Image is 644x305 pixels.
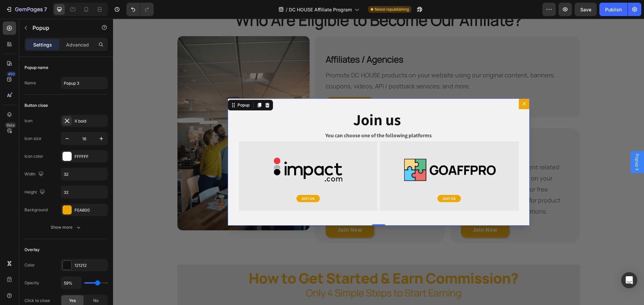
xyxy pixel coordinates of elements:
div: Icon color [24,153,43,159]
div: Beta [5,123,16,128]
div: Background [24,207,48,213]
span: Save [580,7,591,12]
div: 450 [6,71,16,77]
div: Name [24,80,36,86]
span: Yes [69,298,76,304]
span: Need republishing [375,6,409,12]
img: gempages_502724240382886856-458c27e7-fd8c-4a99-949b-c9b9e0c444cd.jpg [125,123,265,192]
input: E.g. New popup [61,77,108,89]
div: Popup name [24,65,48,71]
div: Publish [605,6,622,13]
div: FFFFFF [74,154,106,160]
span: No [93,298,99,304]
p: Popup [33,24,90,32]
div: Overlay [24,247,40,253]
div: Icon [24,118,33,124]
div: Icon size [24,136,41,142]
input: Auto [61,277,81,289]
button: Publish [599,3,628,16]
div: Show more [51,224,82,231]
p: Advanced [66,41,89,48]
div: Popup [123,83,138,89]
span: DC HOUSE Affiliate Program [289,6,352,13]
span: / [286,6,287,13]
div: Width [24,170,45,179]
div: Height [24,188,46,197]
p: Settings [33,41,52,48]
div: Open Intercom Messenger [621,272,637,288]
span: Popup 3 [521,135,528,152]
strong: You can choose one of the following platforms [212,113,319,120]
strong: Join us [240,91,288,111]
button: Save [575,3,597,16]
div: Dialog body [115,80,417,207]
button: Show more [24,221,108,233]
p: 7 [44,5,47,13]
img: gempages_502724240382886856-e9aa9134-80b0-497d-96e5-1afcab862393.jpg [266,123,406,192]
div: Click to close [24,298,50,304]
div: F0A800 [74,207,106,213]
div: X bold [74,118,106,124]
div: Button close [24,102,48,108]
div: Dialog content [115,80,417,207]
iframe: Design area [113,19,644,305]
div: 121212 [74,262,106,269]
input: Auto [61,186,107,198]
input: Auto [61,168,107,180]
button: 7 [3,3,50,16]
div: Opacity [24,280,39,286]
div: Color [24,262,35,268]
div: Undo/Redo [126,3,154,16]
